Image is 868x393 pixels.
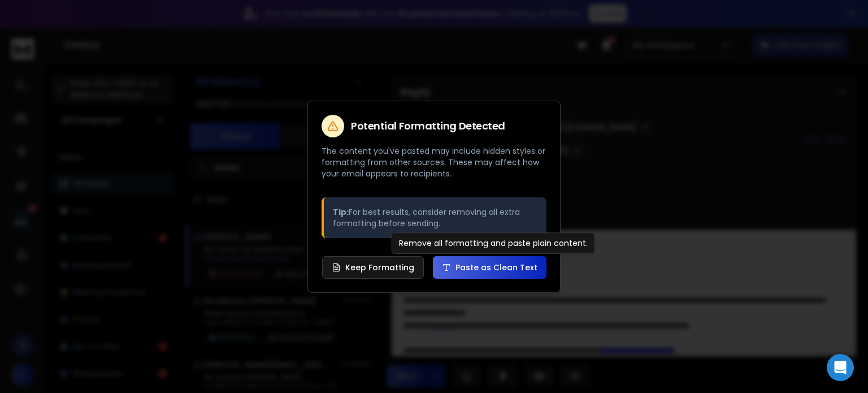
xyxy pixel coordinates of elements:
[827,354,854,381] div: Open Intercom Messenger
[392,232,595,254] div: Remove all formatting and paste plain content.
[433,256,546,279] button: Paste as Clean Text
[351,121,505,131] h2: Potential Formatting Detected
[322,256,424,279] button: Keep Formatting
[333,206,349,218] strong: Tip:
[322,145,546,179] p: The content you've pasted may include hidden styles or formatting from other sources. These may a...
[333,206,537,229] p: For best results, consider removing all extra formatting before sending.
